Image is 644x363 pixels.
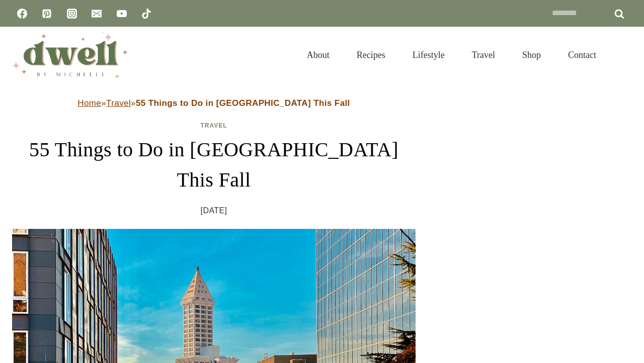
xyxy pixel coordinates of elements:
a: Email [87,4,107,24]
span: » » [77,98,350,108]
h1: 55 Things to Do in [GEOGRAPHIC_DATA] This Fall [12,135,416,195]
a: Travel [200,122,227,129]
a: Travel [458,37,509,73]
a: YouTube [112,4,132,24]
nav: Primary Navigation [293,37,610,73]
a: Instagram [62,4,82,24]
a: Lifestyle [399,37,458,73]
a: Contact [554,37,610,73]
a: Home [77,98,101,108]
img: DWELL by michelle [12,32,128,78]
a: Pinterest [37,4,57,24]
a: Travel [106,98,131,108]
a: Facebook [12,4,32,24]
a: About [293,37,343,73]
a: Recipes [343,37,399,73]
button: View Search Form [615,46,632,64]
time: [DATE] [201,203,227,218]
a: Shop [509,37,554,73]
strong: 55 Things to Do in [GEOGRAPHIC_DATA] This Fall [136,98,350,108]
a: TikTok [136,4,156,24]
